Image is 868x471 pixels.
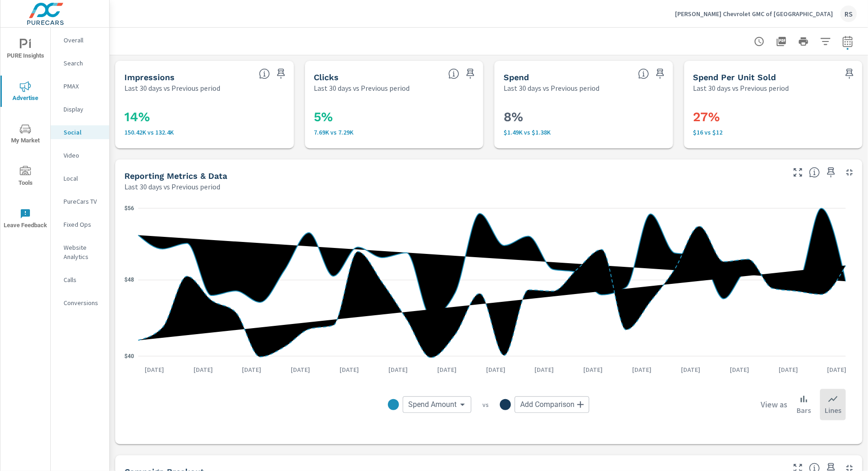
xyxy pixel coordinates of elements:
[794,32,813,51] button: Print Report
[3,166,47,188] span: Tools
[64,105,102,114] p: Display
[504,129,664,136] p: $1,490 vs $1,377
[51,56,109,70] div: Search
[284,365,317,374] p: [DATE]
[51,33,109,47] div: Overall
[772,32,791,51] button: "Export Report to PDF"
[51,171,109,185] div: Local
[842,66,857,81] span: Save this to your personalized report
[3,124,47,146] span: My Market
[825,405,841,416] p: Lines
[314,72,339,82] h5: Clicks
[64,82,102,91] p: PMAX
[259,68,270,79] span: The number of times an ad was shown on your behalf.
[504,109,664,125] h3: 8%
[504,82,599,94] p: Last 30 days vs Previous period
[408,400,457,409] span: Spend Amount
[274,66,288,81] span: Save this to your personalized report
[577,365,610,374] p: [DATE]
[3,39,47,61] span: PURE Insights
[515,396,589,413] div: Add Comparison
[51,296,109,310] div: Conversions
[839,32,857,51] button: Select Date Range
[64,59,102,68] p: Search
[124,109,285,125] h3: 14%
[236,365,268,374] p: [DATE]
[64,128,102,137] p: Social
[674,365,707,374] p: [DATE]
[51,79,109,93] div: PMAX
[693,82,789,94] p: Last 30 days vs Previous period
[124,129,285,136] p: 150,415 vs 132,404
[51,218,109,231] div: Fixed Ops
[124,205,134,212] text: $56
[809,167,820,178] span: Understand Social data over time and see how metrics compare to each other.
[124,72,175,82] h5: Impressions
[64,174,102,183] p: Local
[64,35,102,45] p: Overall
[64,151,102,160] p: Video
[51,241,109,264] div: Website Analytics
[3,81,47,104] span: Advertise
[653,66,668,81] span: Save this to your personalized report
[51,148,109,162] div: Video
[761,400,787,409] h6: View as
[842,165,857,180] button: Minimize Widget
[64,243,102,261] p: Website Analytics
[626,365,658,374] p: [DATE]
[723,365,756,374] p: [DATE]
[187,365,219,374] p: [DATE]
[124,82,220,94] p: Last 30 days vs Previous period
[64,275,102,284] p: Calls
[693,109,854,125] h3: 27%
[693,72,776,82] h5: Spend Per Unit Sold
[64,298,102,307] p: Conversions
[51,102,109,116] div: Display
[51,125,109,139] div: Social
[772,365,804,374] p: [DATE]
[431,365,463,374] p: [DATE]
[821,365,853,374] p: [DATE]
[448,68,459,79] span: The number of times an ad was clicked by a consumer.
[3,208,47,231] span: Leave Feedback
[314,109,475,125] h3: 5%
[504,72,529,82] h5: Spend
[314,82,410,94] p: Last 30 days vs Previous period
[333,365,365,374] p: [DATE]
[824,165,839,180] span: Save this to your personalized report
[403,396,471,413] div: Spend Amount
[138,365,170,374] p: [DATE]
[124,277,134,283] text: $48
[124,353,134,359] text: $40
[124,181,220,192] p: Last 30 days vs Previous period
[816,32,835,51] button: Apply Filters
[528,365,561,374] p: [DATE]
[463,66,478,81] span: Save this to your personalized report
[314,129,475,136] p: 7,692 vs 7,291
[0,28,50,240] div: nav menu
[124,171,227,181] h5: Reporting Metrics & Data
[480,365,512,374] p: [DATE]
[64,220,102,229] p: Fixed Ops
[675,10,833,18] p: [PERSON_NAME] Chevrolet GMC of [GEOGRAPHIC_DATA]
[471,400,500,409] p: vs
[791,165,805,180] button: Make Fullscreen
[840,6,857,22] div: RS
[638,68,649,79] span: The amount of money spent on advertising during the period.
[797,405,811,416] p: Bars
[693,129,854,136] p: $16 vs $12
[520,400,575,409] span: Add Comparison
[51,194,109,208] div: PureCars TV
[64,197,102,206] p: PureCars TV
[382,365,414,374] p: [DATE]
[51,273,109,287] div: Calls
